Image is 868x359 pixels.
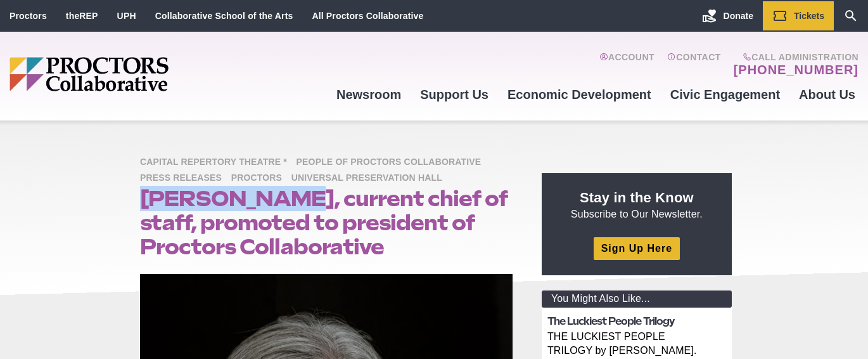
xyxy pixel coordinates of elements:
a: The Luckiest People Trilogy [547,315,674,327]
a: Proctors [231,172,288,183]
span: Capital Repertory Theatre * [140,155,293,171]
a: Sign Up Here [594,237,680,259]
a: Support Us [411,77,498,112]
a: Donate [692,1,763,30]
span: Tickets [794,11,824,21]
a: Economic Development [498,77,661,112]
a: Tickets [763,1,834,30]
span: Donate [724,11,753,21]
a: Account [599,52,654,77]
span: Call Administration [730,52,858,62]
a: All Proctors Collaborative [312,11,423,21]
a: Newsroom [327,77,411,112]
h1: [PERSON_NAME], current chief of staff, promoted to president of Proctors Collaborative [140,186,513,259]
a: Proctors [10,11,47,21]
a: Contact [667,52,721,77]
a: Capital Repertory Theatre * [140,156,293,167]
a: Civic Engagement [661,77,789,112]
span: People of Proctors Collaborative [297,155,488,171]
a: Collaborative School of the Arts [155,11,293,21]
strong: Stay in the Know [580,190,694,206]
span: Universal Preservation Hall [291,171,449,186]
img: Proctors logo [10,57,266,91]
a: theREP [66,11,98,21]
a: About Us [789,77,865,112]
a: People of Proctors Collaborative [297,156,488,167]
a: Universal Preservation Hall [291,172,449,183]
span: Press Releases [140,171,228,186]
a: Press Releases [140,172,228,183]
a: [PHONE_NUMBER] [734,62,858,77]
div: You Might Also Like... [542,290,732,308]
p: Subscribe to Our Newsletter. [557,188,717,221]
a: UPH [117,11,136,21]
a: Search [834,1,868,30]
span: Proctors [231,171,288,186]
